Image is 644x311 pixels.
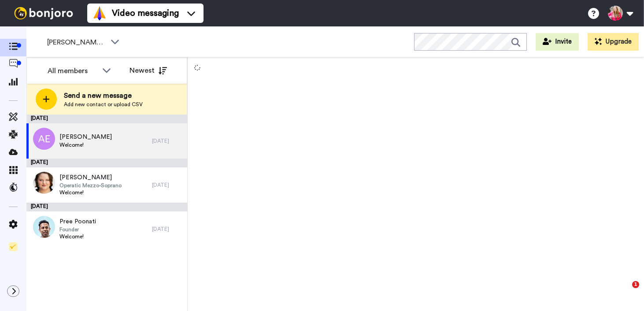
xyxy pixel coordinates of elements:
span: Welcome! [59,189,122,196]
img: ae.png [33,128,55,150]
div: [DATE] [26,115,187,123]
div: [DATE] [152,137,183,144]
div: [DATE] [26,159,187,167]
span: Operatic Mezzo-Soprano [59,182,122,189]
span: [PERSON_NAME] To-Do [47,37,106,48]
span: Video messaging [112,7,179,19]
iframe: Intercom live chat [614,281,635,302]
button: Invite [536,33,579,51]
span: Add new contact or upload CSV [64,101,143,108]
div: [DATE] [152,226,183,233]
div: [DATE] [152,181,183,189]
img: bj-logo-header-white.svg [11,7,77,19]
span: Welcome! [59,233,96,240]
span: Founder [59,226,96,233]
div: [DATE] [26,203,187,211]
img: vm-color.svg [93,6,107,20]
img: Checklist.svg [9,242,18,251]
div: All members [48,66,98,76]
img: 5525d096-6a36-4a79-9172-8c61454929a6.jpg [33,172,55,194]
span: Send a new message [64,90,143,101]
span: [PERSON_NAME] [59,133,112,141]
span: [PERSON_NAME] [59,173,122,182]
span: Welcome! [59,141,112,148]
button: Upgrade [588,33,639,51]
span: Pree Poonati [59,217,96,226]
button: Newest [123,62,174,79]
span: 1 [632,281,639,288]
img: 5516de35-ddc7-4e56-838a-749ff11bd00d.jpg [33,216,55,238]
